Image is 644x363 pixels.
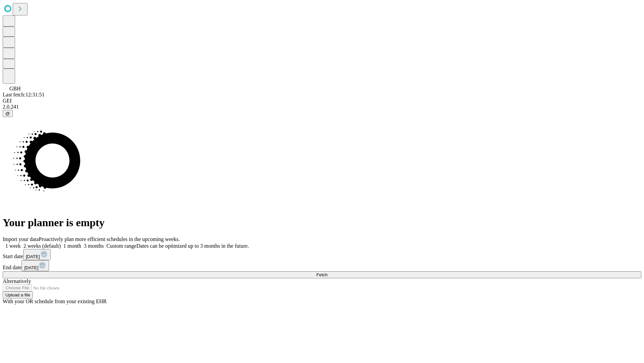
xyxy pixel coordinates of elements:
[5,243,21,249] span: 1 week
[3,298,107,304] span: With your OR schedule from your existing EHR
[84,243,104,249] span: 3 months
[3,216,641,229] h1: Your planner is empty
[3,92,45,97] span: Last fetch: 12:31:51
[3,271,641,278] button: Fetch
[21,260,49,271] button: [DATE]
[9,86,21,91] span: GBH
[26,254,40,259] span: [DATE]
[24,265,38,270] span: [DATE]
[316,272,327,277] span: Fetch
[5,111,10,116] span: @
[3,260,641,271] div: End date
[106,243,136,249] span: Custom range
[3,104,641,110] div: 2.0.241
[3,236,39,242] span: Import your data
[3,249,641,260] div: Start date
[3,278,31,284] span: Alternatively
[23,243,61,249] span: 2 weeks (default)
[3,291,33,298] button: Upload a file
[39,236,180,242] span: Proactively plan more efficient schedules in the upcoming weeks.
[63,243,81,249] span: 1 month
[3,98,641,104] div: GEI
[23,249,51,260] button: [DATE]
[137,243,249,249] span: Dates can be optimized up to 3 months in the future.
[3,110,13,117] button: @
